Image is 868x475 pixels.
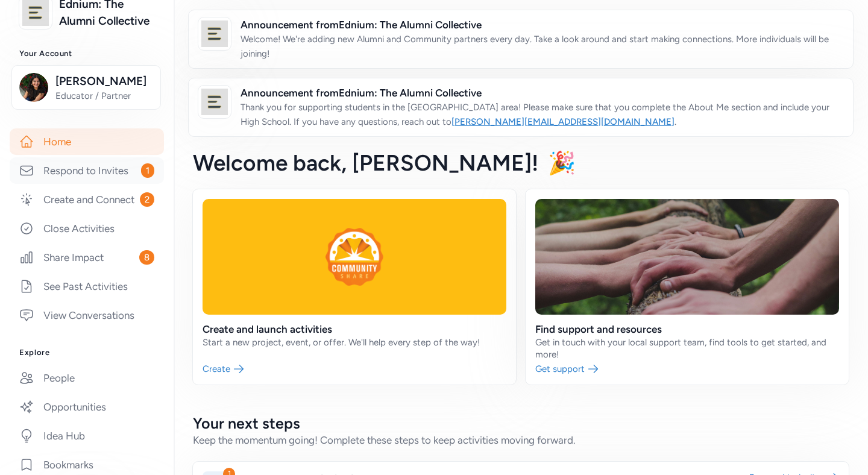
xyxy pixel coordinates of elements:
[10,365,164,391] a: People
[10,215,164,242] a: Close Activities
[201,20,228,47] img: logo
[19,49,154,58] h3: Your Account
[10,128,164,155] a: Home
[10,157,164,184] a: Respond to Invites1
[201,89,228,115] img: logo
[193,149,538,176] span: Welcome back , [PERSON_NAME]!
[10,302,164,329] a: View Conversations
[19,348,154,357] h3: Explore
[10,394,164,420] a: Opportunities
[241,17,843,32] span: Announcement from Ednium: The Alumni Collective
[10,186,164,213] a: Create and Connect2
[548,149,576,176] span: 🎉
[193,433,849,447] div: Keep the momentum going! Complete these steps to keep activities moving forward.
[451,116,675,127] a: [PERSON_NAME][EMAIL_ADDRESS][DOMAIN_NAME]
[11,65,161,110] button: [PERSON_NAME]Educator / Partner
[10,244,164,271] a: Share Impact8
[241,32,843,61] p: Welcome! We're adding new Alumni and Community partners every day. Take a look around and start m...
[193,414,849,433] h2: Your next steps
[140,192,154,207] span: 2
[10,423,164,449] a: Idea Hub
[55,90,153,102] span: Educator / Partner
[139,250,154,265] span: 8
[141,163,154,178] span: 1
[241,86,843,100] span: Announcement from Ednium: The Alumni Collective
[241,100,843,129] p: Thank you for supporting students in the [GEOGRAPHIC_DATA] area! Please make sure that you comple...
[10,273,164,300] a: See Past Activities
[55,73,153,90] span: [PERSON_NAME]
